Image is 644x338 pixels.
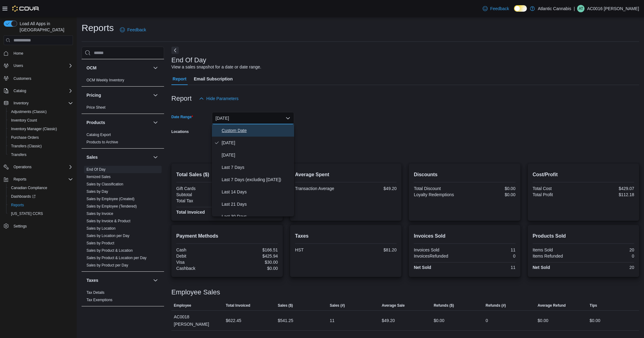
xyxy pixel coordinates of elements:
[414,254,463,258] div: InvoicesRefunded
[86,154,151,160] button: Sales
[414,247,463,252] div: Invoices Sold
[533,254,582,258] div: Items Refunded
[11,176,29,183] button: Reports
[222,213,292,220] span: Last 30 Days
[226,303,250,308] span: Total Invoiced
[466,186,516,191] div: $0.00
[13,76,31,81] span: Customers
[86,219,130,223] span: Sales by Invoice & Product
[1,74,75,83] button: Customers
[9,125,73,133] span: Inventory Manager (Classic)
[579,5,583,12] span: AT
[11,163,34,171] button: Operations
[330,317,335,324] div: 11
[152,119,159,126] button: Products
[466,247,516,252] div: 11
[82,166,164,271] div: Sales
[86,78,124,83] span: OCM Weekly Inventory
[538,303,566,308] span: Average Refund
[86,189,108,194] span: Sales by Day
[173,73,186,85] span: Report
[176,198,226,203] div: Total Tax
[86,167,105,172] span: End Of Day
[228,266,278,271] div: $0.00
[9,142,73,150] span: Transfers (Classic)
[86,226,116,231] span: Sales by Location
[171,95,192,102] h3: Report
[11,87,73,95] span: Catalog
[86,219,130,223] a: Sales by Invoice & Product
[585,192,634,197] div: $112.18
[86,298,113,302] a: Tax Exemptions
[587,5,639,12] p: AC0016 [PERSON_NAME]
[17,21,73,33] span: Load All Apps in [GEOGRAPHIC_DATA]
[86,140,118,145] span: Products to Archive
[466,254,516,258] div: 0
[11,49,73,57] span: Home
[6,209,75,218] button: [US_STATE] CCRS
[533,232,634,240] h2: Products Sold
[6,116,75,125] button: Inventory Count
[11,144,42,149] span: Transfers (Classic)
[13,101,29,106] span: Inventory
[82,22,114,34] h1: Reports
[176,186,226,191] div: Gift Cards
[1,222,75,231] button: Settings
[152,153,159,161] button: Sales
[206,95,239,102] span: Hide Parameters
[228,260,278,265] div: $30.00
[278,317,293,324] div: $541.25
[295,232,397,240] h2: Taxes
[6,150,75,159] button: Transfers
[86,175,111,179] a: Itemized Sales
[197,92,241,105] button: Hide Parameters
[176,232,278,240] h2: Payment Methods
[538,5,571,12] p: Atlantic Cannabis
[86,277,98,283] h3: Taxes
[11,109,47,114] span: Adjustments (Classic)
[13,165,32,169] span: Operations
[486,303,506,308] span: Refunds (#)
[1,61,75,70] button: Users
[514,5,527,12] input: Dark Mode
[9,210,45,217] a: [US_STATE] CCRS
[295,171,397,178] h2: Average Spent
[86,196,135,201] span: Sales by Employee (Created)
[11,62,25,69] button: Users
[86,167,105,172] a: End Of Day
[533,247,582,252] div: Items Sold
[9,134,41,141] a: Purchase Orders
[11,75,34,82] a: Customers
[117,24,148,36] a: Feedback
[12,6,40,12] img: Cova
[86,133,111,137] a: Catalog Export
[86,65,151,71] button: OCM
[86,132,111,137] span: Catalog Export
[9,193,73,200] span: Dashboards
[222,139,292,146] span: [DATE]
[13,88,26,93] span: Catalog
[9,151,29,158] a: Transfers
[171,311,223,330] div: AC0018 [PERSON_NAME]
[86,277,151,283] button: Taxes
[490,6,509,12] span: Feedback
[11,222,73,230] span: Settings
[11,203,24,208] span: Reports
[86,248,133,253] span: Sales by Product & Location
[414,192,463,197] div: Loyalty Redemptions
[6,192,75,201] a: Dashboards
[6,201,75,209] button: Reports
[222,127,292,134] span: Custom Date
[533,192,582,197] div: Total Profit
[171,289,220,296] h3: Employee Sales
[6,133,75,142] button: Purchase Orders
[590,317,600,324] div: $0.00
[414,171,515,178] h2: Discounts
[9,108,73,115] span: Adjustments (Classic)
[171,56,206,64] h3: End Of Day
[176,260,226,265] div: Visa
[11,211,43,216] span: [US_STATE] CCRS
[222,188,292,196] span: Last 14 Days
[9,134,73,141] span: Purchase Orders
[212,112,294,124] button: [DATE]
